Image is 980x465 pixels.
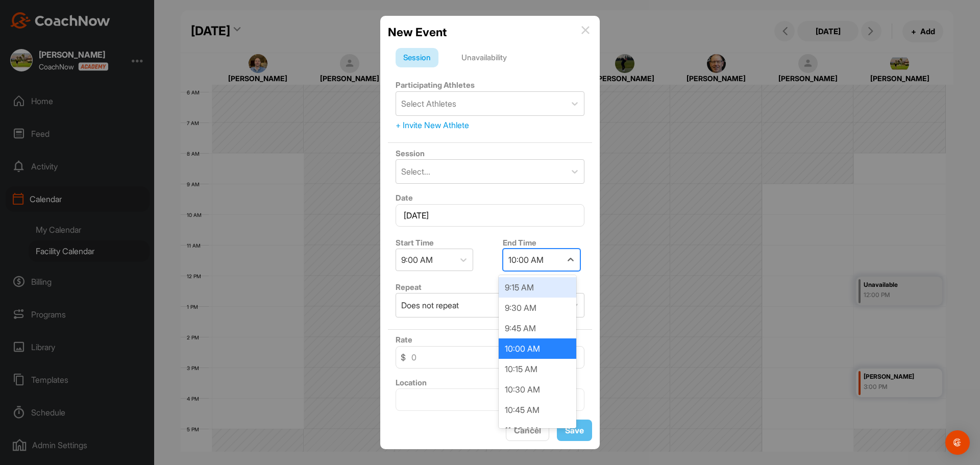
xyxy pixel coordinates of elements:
span: $ [401,351,406,363]
label: Location [396,378,427,387]
div: 10:30 AM [499,379,576,400]
div: 9:45 AM [499,318,576,338]
div: + Invite New Athlete [396,119,584,131]
label: Rate [396,335,412,345]
div: Select Athletes [401,97,456,110]
label: Repeat [396,282,422,292]
input: 0 [396,346,584,369]
img: info [581,26,590,34]
div: Select... [401,165,430,178]
div: 10:00 AM [508,254,544,266]
div: Unavailability [454,48,514,67]
div: Session [396,48,438,67]
label: End Time [503,238,536,248]
div: 9:15 AM [499,277,576,298]
button: Cancel [506,420,549,442]
label: Date [396,193,413,203]
div: Open Intercom Messenger [945,430,970,455]
div: 10:00 AM [499,338,576,359]
label: Start Time [396,238,434,248]
div: 11:00 AM [499,420,576,440]
label: Session [396,149,425,158]
button: Save [557,420,592,442]
input: Select Date [396,204,584,227]
div: 9:00 AM [401,254,433,266]
div: 9:30 AM [499,298,576,318]
label: Participating Athletes [396,80,475,90]
div: 10:45 AM [499,400,576,420]
h2: New Event [388,23,447,41]
div: Does not repeat [401,299,459,311]
div: 10:15 AM [499,359,576,379]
